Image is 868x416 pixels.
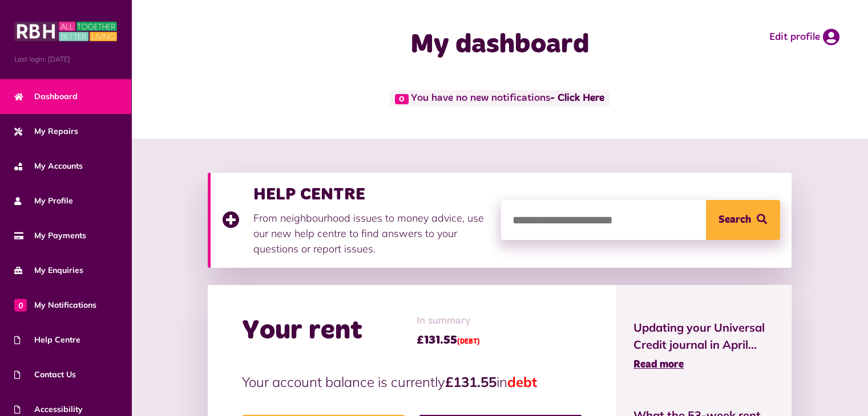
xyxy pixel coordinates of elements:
[718,200,751,240] span: Search
[14,125,78,137] span: My Repairs
[445,373,496,390] strong: £131.55
[242,372,582,392] p: Your account balance is currently in
[14,195,73,207] span: My Profile
[633,319,774,373] a: Updating your Universal Credit journal in April... Read more
[633,319,774,353] span: Updating your Universal Credit journal in April...
[14,20,117,43] img: MyRBH
[14,160,83,172] span: My Accounts
[14,91,78,103] span: Dashboard
[633,360,684,370] span: Read more
[417,313,480,329] span: In summary
[390,90,609,107] span: You have no new notifications
[253,210,490,256] p: From neighbourhood issues to money advice, use our new help centre to find answers to your questi...
[706,200,780,240] button: Search
[769,28,839,46] a: Edit profile
[242,315,362,348] h2: Your rent
[14,230,86,242] span: My Payments
[14,369,76,381] span: Contact Us
[14,264,83,276] span: My Enquiries
[550,93,604,104] a: - Click Here
[14,299,96,311] span: My Notifications
[417,332,480,349] span: £131.55
[507,373,537,390] span: debt
[395,94,409,104] span: 0
[14,403,83,415] span: Accessibility
[14,299,27,311] span: 0
[457,338,480,345] span: (DEBT)
[14,54,117,64] span: Last login: [DATE]
[327,28,673,62] h1: My dashboard
[253,184,490,205] h3: HELP CENTRE
[14,334,80,346] span: Help Centre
